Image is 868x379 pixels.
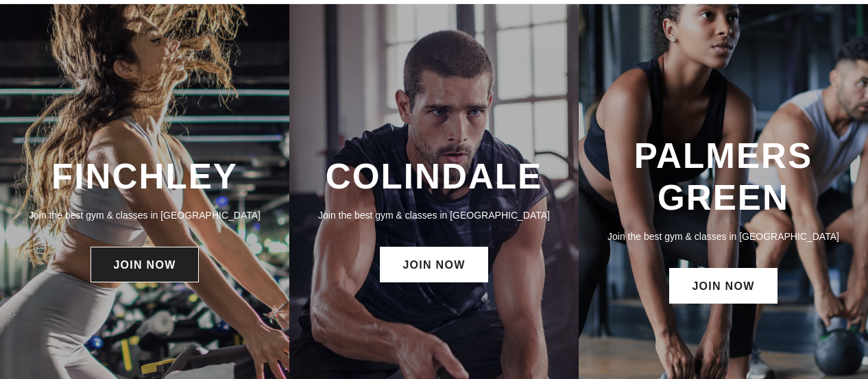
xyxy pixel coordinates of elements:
p: Join the best gym & classes in [GEOGRAPHIC_DATA] [14,208,276,223]
p: Join the best gym & classes in [GEOGRAPHIC_DATA] [592,229,854,244]
a: JOIN NOW: Palmers Green Membership [669,268,777,304]
h3: PALMERS GREEN [592,135,854,219]
a: JOIN NOW: Colindale Membership [380,247,487,282]
p: Join the best gym & classes in [GEOGRAPHIC_DATA] [303,208,565,223]
h3: FINCHLEY [14,156,276,197]
h3: COLINDALE [303,156,565,197]
a: JOIN NOW: Finchley Membership [91,247,198,282]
